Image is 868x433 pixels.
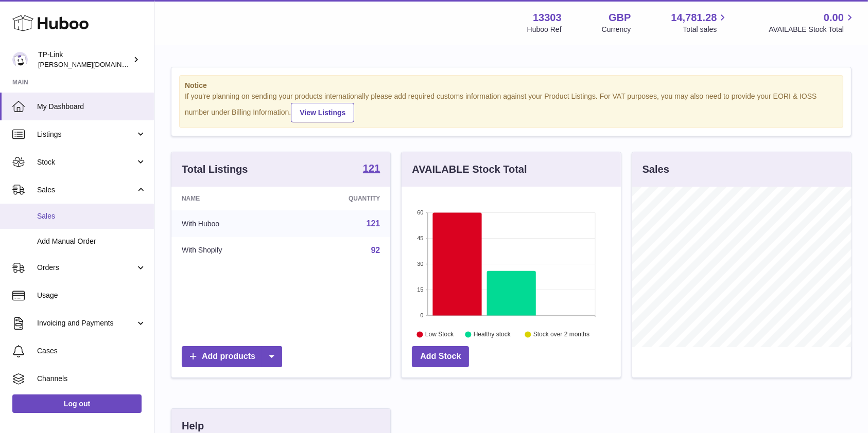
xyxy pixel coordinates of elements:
[171,237,289,264] td: With Shopify
[38,60,260,68] span: [PERSON_NAME][DOMAIN_NAME][EMAIL_ADDRESS][DOMAIN_NAME]
[527,25,562,34] div: Huboo Ref
[769,11,856,34] a: 0.00 AVAILABLE Stock Total
[37,211,146,221] span: Sales
[643,163,669,176] h3: Sales
[533,331,589,338] text: Stock over 2 months
[412,163,527,176] h3: AVAILABLE Stock Total
[683,25,728,34] span: Total sales
[363,163,380,175] a: 121
[185,81,838,91] strong: Notice
[171,187,289,210] th: Name
[12,394,142,413] a: Log out
[182,163,248,176] h3: Total Listings
[418,261,424,267] text: 30
[671,11,728,34] a: 14,781.28 Total sales
[602,25,631,34] div: Currency
[824,11,844,25] span: 0.00
[12,52,28,67] img: susie.li@tp-link.com
[37,374,146,384] span: Channels
[769,25,856,34] span: AVAILABLE Stock Total
[363,163,380,173] strong: 121
[425,331,454,338] text: Low Stock
[37,346,146,356] span: Cases
[37,237,146,246] span: Add Manual Order
[418,235,424,241] text: 45
[38,50,131,69] div: TP-Link
[37,318,135,328] span: Invoicing and Payments
[418,209,424,215] text: 60
[171,210,289,237] td: With Huboo
[671,11,717,25] span: 14,781.28
[367,219,380,228] a: 121
[185,92,838,122] div: If you're planning on sending your products internationally please add required customs informati...
[37,185,135,195] span: Sales
[289,187,390,210] th: Quantity
[412,346,469,367] a: Add Stock
[182,419,204,433] h3: Help
[421,312,424,318] text: 0
[37,130,135,139] span: Listings
[418,286,424,293] text: 15
[371,246,380,255] a: 92
[37,157,135,167] span: Stock
[474,331,511,338] text: Healthy stock
[533,11,562,25] strong: 13303
[609,11,631,25] strong: GBP
[182,346,282,367] a: Add products
[37,263,135,273] span: Orders
[37,291,146,300] span: Usage
[37,102,146,112] span: My Dashboard
[291,103,354,122] a: View Listings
